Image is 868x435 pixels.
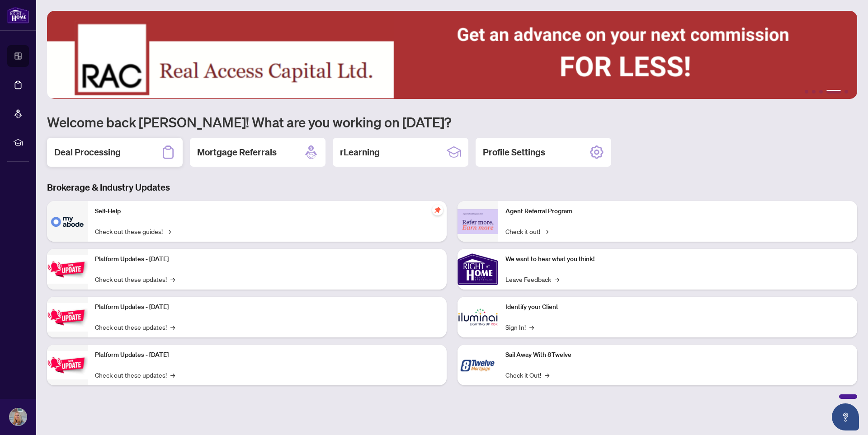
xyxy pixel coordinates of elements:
[95,370,175,380] a: Check out these updates!→
[47,351,88,379] img: Platform Updates - June 23, 2025
[505,302,850,312] p: Identify your Client
[505,254,850,264] p: We want to hear what you think!
[505,370,549,380] a: Check it Out!→
[505,226,548,236] a: Check it out!→
[95,254,439,264] p: Platform Updates - [DATE]
[812,90,816,94] button: 2
[47,113,857,131] h1: Welcome back [PERSON_NAME]! What are you working on [DATE]?
[832,403,859,430] button: Open asap
[54,146,121,159] h2: Deal Processing
[805,90,808,94] button: 1
[197,146,277,159] h2: Mortgage Referrals
[7,7,29,23] img: logo
[95,226,171,236] a: Check out these guides!→
[95,322,175,332] a: Check out these updates!→
[458,345,498,385] img: Sail Away With 8Twelve
[166,226,171,236] span: →
[47,181,857,194] h3: Brokerage & Industry Updates
[844,90,848,94] button: 5
[47,201,88,242] img: Self-Help
[544,226,548,236] span: →
[47,255,88,284] img: Platform Updates - July 21, 2025
[555,274,559,284] span: →
[458,249,498,290] img: We want to hear what you think!
[529,322,534,332] span: →
[432,205,443,215] span: pushpin
[47,11,857,99] img: Slide 3
[819,90,823,94] button: 3
[545,370,549,380] span: →
[95,350,439,360] p: Platform Updates - [DATE]
[505,350,850,360] p: Sail Away With 8Twelve
[170,370,175,380] span: →
[483,146,545,159] h2: Profile Settings
[47,303,88,332] img: Platform Updates - July 8, 2025
[826,90,841,94] button: 4
[505,322,534,332] a: Sign In!→
[9,408,27,426] img: Profile Icon
[458,297,498,337] img: Identify your Client
[170,322,175,332] span: →
[340,146,380,159] h2: rLearning
[95,206,439,216] p: Self-Help
[458,209,498,234] img: Agent Referral Program
[170,274,175,284] span: →
[505,206,850,216] p: Agent Referral Program
[505,274,559,284] a: Leave Feedback→
[95,274,175,284] a: Check out these updates!→
[95,302,439,312] p: Platform Updates - [DATE]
